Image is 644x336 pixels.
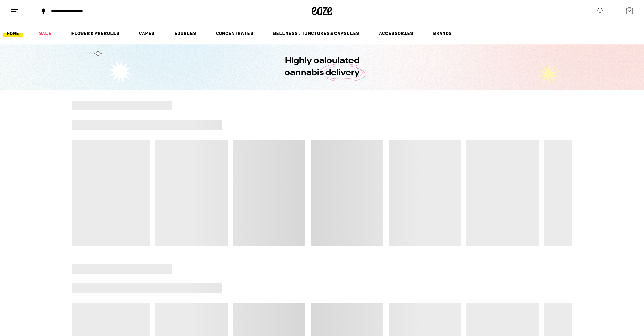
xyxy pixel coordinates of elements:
a: WELLNESS, TINCTURES & CAPSULES [269,29,363,37]
a: BRANDS [430,29,455,37]
a: VAPES [135,29,158,37]
a: FLOWER & PREROLLS [68,29,123,37]
a: CONCENTRATES [212,29,257,37]
a: ACCESSORIES [375,29,417,37]
a: EDIBLES [171,29,200,37]
a: SALE [35,29,55,37]
a: HOME [3,29,23,37]
h1: Highly calculated cannabis delivery [265,55,379,79]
